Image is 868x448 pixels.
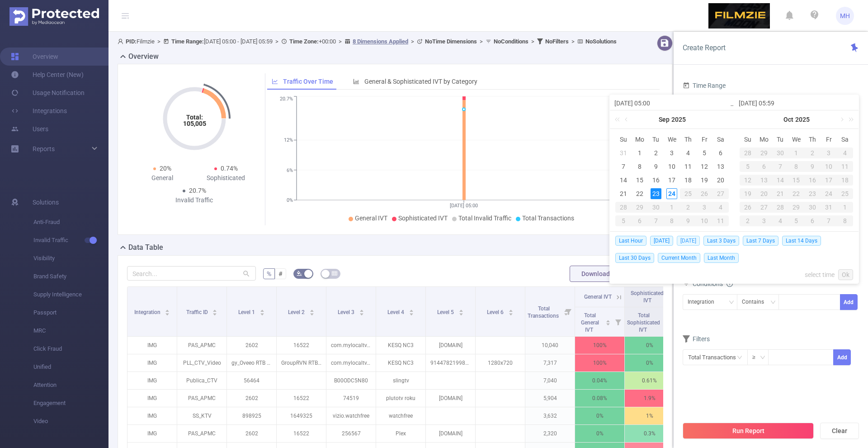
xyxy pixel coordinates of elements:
[648,146,664,160] td: September 2, 2025
[756,188,772,199] div: 20
[683,175,693,186] div: 18
[650,236,673,246] span: [DATE]
[696,146,712,160] td: September 5, 2025
[632,146,648,160] td: September 1, 2025
[804,135,821,143] span: Th
[805,266,835,283] a: select time
[670,110,687,129] a: 2025
[11,120,48,138] a: Users
[821,202,837,213] div: 31
[33,213,108,231] span: Anti-Fraud
[680,133,696,146] th: Thu
[821,135,837,143] span: Fr
[278,270,283,277] span: #
[804,161,821,172] div: 9
[788,148,805,158] div: 1
[683,148,693,158] div: 4
[615,187,632,200] td: September 21, 2025
[615,236,646,246] span: Last Hour
[680,215,696,226] div: 9
[297,271,302,276] i: icon: bg-colors
[651,148,661,158] div: 2
[615,135,632,143] span: Su
[756,202,772,213] div: 27
[740,175,756,186] div: 12
[289,38,319,45] b: Time Zone:
[821,214,837,228] td: November 7, 2025
[712,160,729,173] td: September 13, 2025
[788,215,805,226] div: 5
[740,215,756,226] div: 2
[287,197,293,203] tspan: 0%
[128,51,159,62] h2: Overview
[425,38,477,45] b: No Time Dimensions
[837,175,853,186] div: 18
[804,160,821,173] td: October 9, 2025
[398,214,448,222] span: Sophisticated IVT
[756,215,772,226] div: 3
[33,394,108,412] span: Engagement
[272,78,278,85] i: icon: line-chart
[118,38,617,45] span: Filmzie [DATE] 05:00 - [DATE] 05:59 +00:00
[788,135,805,143] span: We
[837,161,853,172] div: 11
[355,214,387,222] span: General IVT
[171,38,204,45] b: Time Range:
[632,173,648,187] td: September 15, 2025
[664,187,680,200] td: September 24, 2025
[712,173,729,187] td: September 20, 2025
[804,214,821,228] td: November 6, 2025
[477,38,486,45] span: >
[651,175,661,186] div: 16
[752,350,762,365] div: ≥
[128,242,163,253] h2: Data Table
[788,161,805,172] div: 8
[772,202,788,213] div: 28
[280,96,293,102] tspan: 20.7%
[189,187,206,194] span: 20.7%
[696,187,712,200] td: September 26, 2025
[632,135,648,143] span: Mo
[562,287,575,336] i: Filter menu
[729,300,734,306] i: icon: down
[740,187,756,200] td: October 19, 2025
[715,175,726,186] div: 20
[804,202,821,213] div: 30
[118,38,126,44] i: icon: user
[11,66,84,84] a: Help Center (New)
[273,38,281,45] span: >
[677,236,700,246] span: [DATE]
[756,214,772,228] td: November 3, 2025
[666,188,677,199] div: 24
[821,161,837,172] div: 10
[127,266,256,281] input: Search...
[740,160,756,173] td: October 5, 2025
[33,358,108,376] span: Unified
[336,38,344,45] span: >
[756,135,772,143] span: Mo
[756,160,772,173] td: October 6, 2025
[569,38,577,45] span: >
[160,165,171,172] span: 20%
[804,187,821,200] td: October 23, 2025
[740,173,756,187] td: October 12, 2025
[666,175,677,186] div: 17
[838,269,853,280] a: Ok
[683,82,726,89] span: Time Range
[804,148,821,158] div: 2
[664,214,680,228] td: October 8, 2025
[696,202,712,213] div: 3
[666,148,677,158] div: 3
[783,110,794,129] a: Oct
[618,148,629,158] div: 31
[742,295,770,310] div: Contains
[632,214,648,228] td: October 6, 2025
[33,193,59,211] span: Solutions
[756,187,772,200] td: October 20, 2025
[585,38,617,45] b: No Solutions
[648,160,664,173] td: September 9, 2025
[283,78,333,85] span: Traffic Over Time
[634,161,645,172] div: 8
[353,78,359,85] i: icon: bar-chart
[33,145,55,153] span: Reports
